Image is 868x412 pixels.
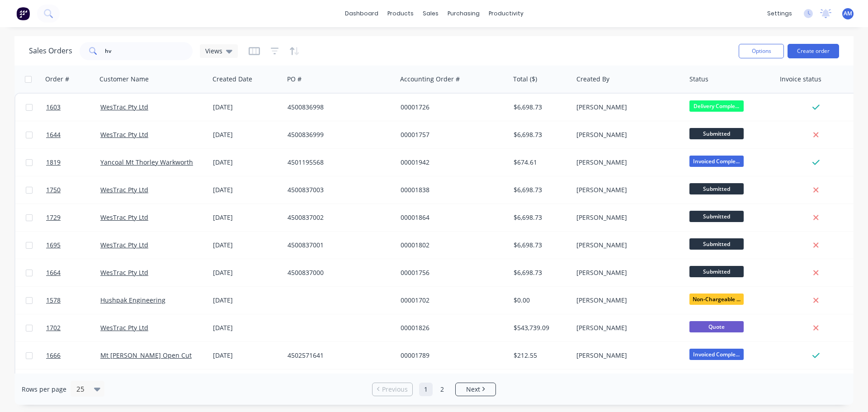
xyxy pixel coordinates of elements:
span: 1603 [46,103,61,112]
a: Mt [PERSON_NAME] Open Cut [100,351,192,360]
a: 1819 [46,149,100,176]
div: [PERSON_NAME] [576,323,677,332]
div: [DATE] [213,213,280,222]
div: 00001826 [401,323,501,332]
span: 1819 [46,158,61,167]
div: 4502571641 [288,351,388,360]
div: $6,698.73 [514,213,567,222]
span: 1750 [46,185,61,194]
div: Status [689,75,708,84]
div: [PERSON_NAME] [576,296,677,305]
div: Created By [576,75,609,84]
div: 4500836998 [288,103,388,112]
span: Invoiced Comple... [689,156,744,167]
a: WesTrac Pty Ltd [100,103,148,111]
a: 1301 [46,369,100,397]
span: Invoiced Comple... [689,349,744,360]
span: AM [844,9,852,18]
a: Next page [456,385,495,394]
a: Page 2 [435,383,449,396]
span: 1664 [46,268,61,277]
div: 00001702 [401,296,501,305]
div: $6,698.73 [514,130,567,139]
div: 4500837000 [288,268,388,277]
a: WesTrac Pty Ltd [100,241,148,249]
span: Submitted [689,238,744,250]
span: Views [205,46,222,56]
div: $6,698.73 [514,241,567,250]
div: [PERSON_NAME] [576,213,677,222]
a: 1578 [46,287,100,314]
div: $543,739.09 [514,323,567,332]
div: [DATE] [213,268,280,277]
a: 1644 [46,121,100,148]
a: Hushpak Engineering [100,296,165,304]
a: dashboard [340,7,383,20]
div: 4500836999 [288,130,388,139]
div: 00001726 [401,103,501,112]
div: productivity [484,7,528,20]
div: Invoice status [780,75,821,84]
div: [DATE] [213,323,280,332]
span: Submitted [689,211,744,222]
span: Previous [382,385,408,394]
div: purchasing [443,7,484,20]
div: [PERSON_NAME] [576,185,677,194]
div: $6,698.73 [514,103,567,112]
span: Next [466,385,480,394]
img: Factory [16,7,30,20]
button: Create order [788,44,839,58]
button: Options [739,44,784,58]
a: Previous page [373,385,412,394]
div: Customer Name [99,75,149,84]
ul: Pagination [368,383,500,396]
span: 1644 [46,130,61,139]
a: WesTrac Pty Ltd [100,268,148,277]
span: Submitted [689,183,744,194]
a: WesTrac Pty Ltd [100,185,148,194]
div: [DATE] [213,241,280,250]
a: Yancoal Mt Thorley Warkworth [100,158,193,166]
div: 4500837003 [288,185,388,194]
div: 00001942 [401,158,501,167]
div: [PERSON_NAME] [576,130,677,139]
div: 00001756 [401,268,501,277]
div: Total ($) [513,75,537,84]
span: 1578 [46,296,61,305]
div: $674.61 [514,158,567,167]
div: 4500837001 [288,241,388,250]
div: [PERSON_NAME] [576,268,677,277]
div: [DATE] [213,351,280,360]
div: [DATE] [213,296,280,305]
span: 1729 [46,213,61,222]
span: Non-Chargeable ... [689,294,744,305]
span: 1695 [46,241,61,250]
span: Submitted [689,128,744,139]
a: 1695 [46,232,100,259]
div: 00001864 [401,213,501,222]
a: WesTrac Pty Ltd [100,130,148,139]
div: $6,698.73 [514,185,567,194]
a: 1664 [46,259,100,286]
a: 1603 [46,94,100,121]
div: Created Date [212,75,252,84]
span: Rows per page [22,385,66,394]
span: 1666 [46,351,61,360]
div: [PERSON_NAME] [576,103,677,112]
a: WesTrac Pty Ltd [100,323,148,332]
div: PO # [287,75,302,84]
div: $0.00 [514,296,567,305]
div: [PERSON_NAME] [576,158,677,167]
div: Accounting Order # [400,75,460,84]
div: 4500837002 [288,213,388,222]
div: [PERSON_NAME] [576,241,677,250]
span: Delivery Comple... [689,100,744,112]
div: [DATE] [213,158,280,167]
div: products [383,7,418,20]
div: 00001789 [401,351,501,360]
a: WesTrac Pty Ltd [100,213,148,222]
div: $6,698.73 [514,268,567,277]
div: [DATE] [213,130,280,139]
h1: Sales Orders [29,47,72,55]
div: 00001838 [401,185,501,194]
